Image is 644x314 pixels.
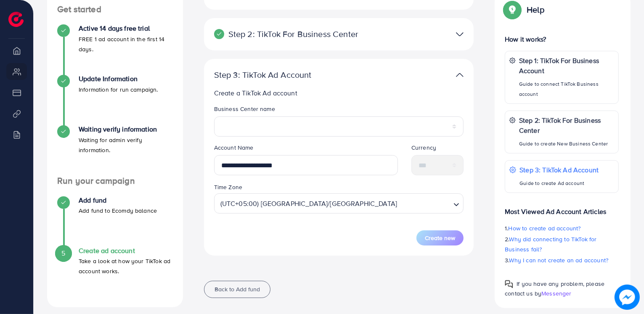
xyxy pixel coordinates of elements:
span: Back to Add fund [215,285,260,293]
span: How to create ad account? [509,224,581,232]
p: Step 3: TikTok Ad Account [214,70,376,80]
h4: Run your campaign [47,176,183,186]
span: Why I can not create an ad account? [509,256,609,264]
p: FREE 1 ad account in the first 14 days. [79,34,173,54]
img: logo [8,12,24,27]
p: Information for run campaign. [79,84,158,95]
h4: Add fund [79,196,157,204]
p: How it works? [505,34,619,44]
li: Create ad account [47,247,183,297]
span: 5 [61,248,65,258]
li: Add fund [47,196,183,247]
p: Add fund to Ecomdy balance [79,206,157,216]
p: 3. [505,255,619,265]
p: 2. [505,234,619,254]
h4: Get started [47,4,183,15]
label: Time Zone [214,183,242,191]
p: Guide to connect TikTok Business account [519,79,614,99]
span: Create new [425,234,455,242]
span: (UTC+05:00) [GEOGRAPHIC_DATA]/[GEOGRAPHIC_DATA] [219,196,399,211]
p: Step 1: TikTok For Business Account [519,55,614,76]
h4: Create ad account [79,247,173,255]
legend: Currency [411,143,464,155]
p: Waiting for admin verify information. [79,135,173,155]
li: Waiting verify information [47,125,183,176]
img: Popup guide [505,280,513,288]
img: TikTok partner [456,69,464,81]
p: Create a TikTok Ad account [214,88,464,98]
button: Back to Add fund [204,281,270,298]
span: Why did connecting to TikTok for Business fail? [505,235,596,253]
p: Most Viewed Ad Account Articles [505,200,619,216]
li: Active 14 days free trial [47,24,183,75]
p: Take a look at how your TikTok ad account works. [79,256,173,276]
p: Step 3: TikTok Ad Account [519,165,599,175]
div: Search for option [214,193,464,214]
h4: Active 14 days free trial [79,24,173,32]
span: If you have any problem, please contact us by [505,280,604,298]
li: Update Information [47,75,183,125]
p: 1. [505,223,619,233]
p: Guide to create Ad account [519,178,599,188]
p: Step 2: TikTok For Business Center [214,29,376,39]
h4: Update Information [79,75,158,83]
span: Messenger [541,289,571,298]
img: image [615,285,640,310]
p: Step 2: TikTok For Business Center [519,115,614,135]
legend: Business Center name [214,105,464,116]
button: Create new [416,230,464,245]
input: Search for option [400,195,450,211]
img: Popup guide [505,2,520,17]
legend: Account Name [214,143,398,155]
p: Help [527,5,544,15]
p: Guide to create New Business Center [519,139,614,149]
h4: Waiting verify information [79,125,173,133]
img: TikTok partner [456,28,464,40]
